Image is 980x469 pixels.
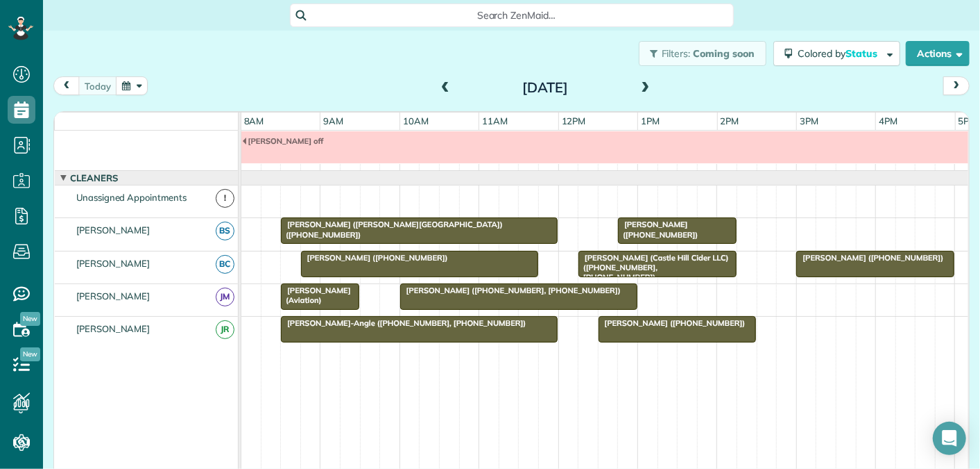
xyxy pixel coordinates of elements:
span: BS [216,222,234,240]
span: [PERSON_NAME] ([PHONE_NUMBER]) [598,318,746,328]
span: [PERSON_NAME] [74,258,153,269]
span: BC [216,255,234,274]
span: JR [216,320,234,339]
span: Filters: [662,47,691,60]
span: [PERSON_NAME] ([PHONE_NUMBER]) [617,220,698,239]
span: [PERSON_NAME] ([PERSON_NAME][GEOGRAPHIC_DATA]) ([PHONE_NUMBER]) [280,220,503,239]
span: 3pm [797,115,821,126]
button: next [943,76,970,95]
div: Open Intercom Messenger [933,422,966,455]
span: Cleaners [67,172,121,183]
span: 8am [241,115,267,126]
span: [PERSON_NAME] (Castle Hill Cider LLC) ([PHONE_NUMBER], [PHONE_NUMBER]) [578,253,729,283]
button: Actions [906,41,970,66]
span: Colored by [798,47,882,60]
span: JM [216,288,234,306]
span: 5pm [956,115,980,126]
span: Status [845,47,879,60]
span: 12pm [559,115,589,126]
span: New [20,312,40,326]
span: [PERSON_NAME] [74,224,153,236]
span: [PERSON_NAME] ([PHONE_NUMBER], [PHONE_NUMBER]) [399,286,621,295]
span: 1pm [638,115,662,126]
span: 4pm [876,115,900,126]
span: [PERSON_NAME] [74,323,153,334]
span: [PERSON_NAME] ([PHONE_NUMBER]) [796,253,944,263]
span: 9am [320,115,346,126]
button: prev [53,76,80,95]
span: [PERSON_NAME] off [241,136,325,146]
button: today [78,76,117,95]
span: [PERSON_NAME]-Angle ([PHONE_NUMBER], [PHONE_NUMBER]) [280,318,526,328]
span: ! [216,189,234,208]
h2: [DATE] [458,80,632,95]
span: 10am [400,115,431,126]
button: Colored byStatus [773,41,900,66]
span: 2pm [718,115,742,126]
span: New [20,347,40,361]
span: 11am [479,115,510,126]
span: Unassigned Appointments [74,192,189,203]
span: [PERSON_NAME] [74,290,153,302]
span: [PERSON_NAME] ([PHONE_NUMBER]) [300,253,449,263]
span: Coming soon [693,47,755,60]
span: [PERSON_NAME] (Aviation) [280,286,351,305]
